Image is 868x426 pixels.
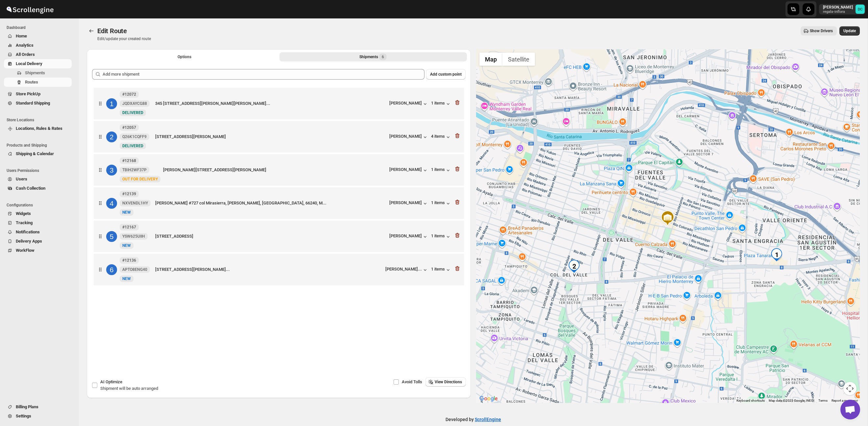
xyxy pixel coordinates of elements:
[122,101,147,106] span: JQDXAYCG88
[4,209,72,218] button: Widgets
[16,211,31,216] span: Widgets
[4,237,72,246] button: Delivery Apps
[155,200,387,206] div: [PERSON_NAME] #727 col Mirasierra, [PERSON_NAME], [GEOGRAPHIC_DATA], 66240, M...
[122,158,136,163] b: #12168
[122,144,143,148] span: DELIVERED
[106,165,117,176] div: 3
[279,52,467,61] button: Selected Shipments
[840,400,860,419] div: Open chat
[122,110,143,115] span: DELIVERED
[16,34,27,38] span: Home
[4,41,72,50] button: Analytics
[16,404,38,409] span: Billing Plans
[4,78,72,87] button: Routes
[16,91,40,96] span: Store PickUp
[91,52,278,61] button: All Route Options
[431,233,451,240] button: 1 items
[94,187,464,219] div: 4#12139NXVENDL1HYNewNEW[PERSON_NAME] #727 col Mirasierra, [PERSON_NAME], [GEOGRAPHIC_DATA], 66240...
[832,399,858,402] a: Report a map error
[819,4,865,14] button: User menu
[4,32,72,41] button: Home
[97,36,151,41] p: Edit/update your created route
[122,92,136,97] b: #12072
[769,399,814,402] span: Map data ©2025 Google, INEGI
[431,134,451,140] button: 4 items
[122,192,136,196] b: #12139
[4,246,72,255] button: WorkFlow
[16,248,35,253] span: WorkFlow
[25,80,38,84] span: Routes
[94,88,464,119] div: 1#12072JQDXAYCG88NewDELIVERED345 [STREET_ADDRESS][PERSON_NAME][PERSON_NAME]...[PERSON_NAME]1 items
[856,5,865,14] span: DAVID CORONADO
[106,131,117,142] div: 2
[16,43,34,48] span: Analytics
[122,125,136,130] b: #12057
[858,7,862,12] text: DC
[100,379,122,384] span: AI Optimize
[801,26,837,35] button: Show Drivers
[736,398,765,403] button: Keyboard shortcuts
[426,69,466,80] button: Add custom point
[402,379,422,384] span: Avoid Tolls
[431,200,451,207] button: 1 items
[431,267,451,273] div: 1 items
[5,1,55,17] img: ScrollEngine
[94,154,464,186] div: 3#12168TBIH2WF37PNewOUT FOR DELIVERY[PERSON_NAME][STREET_ADDRESS][PERSON_NAME][PERSON_NAME]1 items
[4,175,72,184] button: Users
[106,98,117,109] div: 1
[425,377,466,387] button: View Directions
[94,221,464,252] div: 5#12167YSW625UIIHNewNEW[STREET_ADDRESS][PERSON_NAME]1 items
[431,167,451,174] button: 1 items
[7,143,74,148] span: Products and Shipping
[7,25,74,30] span: Dashboard
[389,233,428,240] div: [PERSON_NAME]
[155,133,387,140] div: [STREET_ADDRESS][PERSON_NAME]
[389,200,428,207] button: [PERSON_NAME]
[87,26,96,35] button: Routes
[382,54,384,59] span: 6
[155,233,387,240] div: [STREET_ADDRESS]
[389,134,428,140] button: [PERSON_NAME]
[122,167,147,173] span: TBIH2WF37P
[16,61,42,66] span: Local Delivery
[389,167,428,174] button: [PERSON_NAME]
[843,382,856,395] button: Map camera controls
[4,218,72,227] button: Tracking
[16,229,40,234] span: Notifications
[389,101,428,107] div: [PERSON_NAME]
[94,121,464,153] div: 2#12057Q26K1CQFF9NewDELIVERED[STREET_ADDRESS][PERSON_NAME][PERSON_NAME]4 items
[100,386,158,391] span: Shipment will be auto arranged
[16,52,35,57] span: All Orders
[16,151,54,156] span: Shipping & Calendar
[4,184,72,193] button: Cash Collection
[479,53,502,66] button: Show street map
[163,167,387,173] div: [PERSON_NAME][STREET_ADDRESS][PERSON_NAME]
[94,254,464,285] div: 6#12136APTO8ENG40NewNEW[STREET_ADDRESS][PERSON_NAME]...[PERSON_NAME]...1 items
[122,210,131,215] span: NEW
[385,267,428,273] button: [PERSON_NAME]...
[122,276,131,281] span: NEW
[106,198,117,209] div: 4
[502,53,535,66] button: Show satellite imagery
[178,54,191,59] span: Options
[431,101,451,107] button: 1 items
[122,134,147,139] span: Q26K1CQFF9
[7,117,74,123] span: Store Locations
[155,266,383,273] div: [STREET_ADDRESS][PERSON_NAME]...
[818,399,828,402] a: Terms (opens in new tab)
[478,394,499,403] img: Google
[810,28,833,34] span: Show Drivers
[4,412,72,421] button: Settings
[97,27,127,35] span: Edit Route
[770,248,783,261] div: 1
[478,394,499,403] a: Open this area in Google Maps (opens a new window)
[7,202,74,208] span: Configurations
[823,10,853,14] p: regala-inflora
